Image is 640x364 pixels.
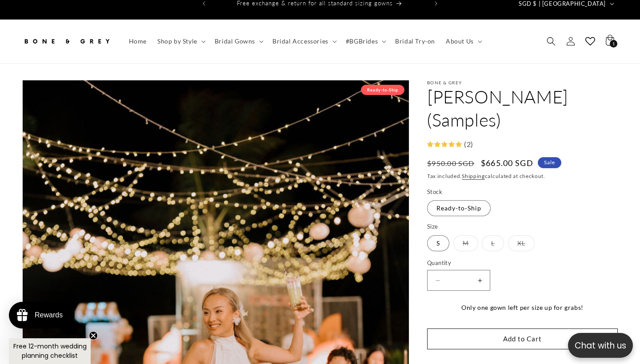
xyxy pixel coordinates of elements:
button: Write a review [536,16,596,31]
button: Add to Cart [427,328,618,349]
h1: [PERSON_NAME] (Samples) [427,85,618,131]
div: [PERSON_NAME] [127,52,185,62]
a: Shipping [462,173,485,179]
span: 1 [612,40,615,47]
legend: Size [427,222,439,231]
p: Chat with us [568,339,633,352]
label: M [453,235,478,251]
summary: Bridal Gowns [209,32,267,51]
span: Sale [538,157,561,168]
div: [DATE] [211,52,229,62]
div: Free 12-month wedding planning checklistClose teaser [9,338,91,364]
summary: Search [541,32,561,51]
div: Tax included. calculated at checkout. [427,172,618,181]
legend: Stock [427,188,443,197]
summary: Shop by Style [152,32,209,51]
span: About Us [446,37,474,45]
span: Bridal Accessories [272,37,328,45]
span: $665.00 SGD [481,157,533,169]
div: [PERSON_NAME] [7,219,65,229]
span: Free 12-month wedding planning checklist [13,342,87,360]
s: $950.00 SGD [427,158,474,169]
span: #BGBrides [346,37,378,45]
div: (2) [462,138,473,151]
img: Bone and Grey Bridal [22,32,111,51]
a: Bridal Try-on [390,32,440,51]
summary: Bridal Accessories [267,32,340,51]
label: XL [508,235,535,251]
a: [PERSON_NAME] [DATE] Ordered in custom size and was pleasantly surprised to find it fit so well, ... [120,48,236,117]
label: S [427,235,449,251]
img: 2021342 [2,48,113,214]
span: Bridal Try-on [395,37,435,45]
span: Bridal Gowns [215,37,255,45]
label: L [482,235,504,251]
label: Quantity [427,259,618,268]
button: Open chatbox [568,333,633,358]
summary: About Us [440,32,486,51]
button: Close teaser [89,331,98,340]
label: Ready-to-Ship [427,200,491,216]
p: Bone & Grey [427,80,618,85]
span: Home [129,37,147,45]
summary: #BGBrides [340,32,390,51]
div: Joy and her team at Bone & Grey Bridal did an incredible job on my dress and took amazing care of... [7,244,109,314]
div: Only one gown left per size up for grabs! [427,302,618,313]
a: Bone and Grey Bridal [19,28,115,55]
div: Ordered in custom size and was pleasantly surprised to find it fit so well, everything was done o... [127,78,229,112]
div: Rewards [35,311,63,319]
span: Shop by Style [157,37,197,45]
a: Home [124,32,152,51]
div: [DATE] [91,219,109,229]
